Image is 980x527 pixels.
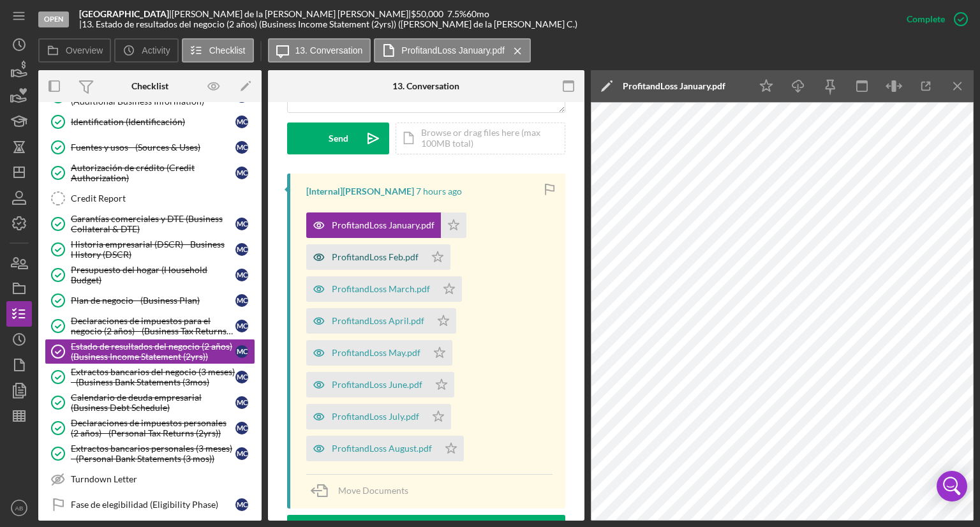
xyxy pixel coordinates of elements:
[71,193,255,204] div: Credit Report
[45,262,255,288] a: Presupuesto del hogar (Household Budget)MC
[332,348,420,358] div: ProfitandLoss May.pdf
[401,45,505,56] label: ProfitandLoss January.pdf
[235,269,248,281] div: M C
[235,141,248,154] div: M C
[332,380,422,390] div: ProfitandLoss June.pdf
[71,214,235,234] div: Garantías comerciales y DTE (Business Collateral & DTE)
[235,243,248,256] div: M C
[71,341,235,362] div: Estado de resultados del negocio (2 años) (Business Income Statement (2yrs))
[66,45,103,56] label: Overview
[45,109,255,135] a: Identification (Identificación)MC
[79,19,577,29] div: | 13. Estado de resultados del negocio (2 años) (Business Income Statement (2yrs)) ([PERSON_NAME]...
[332,412,419,422] div: ProfitandLoss July.pdf
[45,288,255,313] a: Plan de negocio - (Business Plan)MC
[306,212,466,238] button: ProfitandLoss January.pdf
[38,11,69,27] div: Open
[45,441,255,466] a: Extractos bancarios personales (3 meses) - (Personal Bank Statements (3 mos))MC
[71,474,255,484] div: Turndown Letter
[338,485,408,496] span: Move Documents
[306,186,414,197] div: [Internal] [PERSON_NAME]
[182,38,254,63] button: Checklist
[623,81,725,91] div: ProfitandLoss January.pdf
[209,45,246,56] label: Checklist
[235,498,248,511] div: M C
[38,38,111,63] button: Overview
[45,415,255,441] a: Declaraciones de impuestos personales (2 años) - (Personal Tax Returns (2yrs))MC
[235,320,248,332] div: M C
[332,284,430,294] div: ProfitandLoss March.pdf
[392,81,459,91] div: 13. Conversation
[235,422,248,434] div: M C
[306,308,456,334] button: ProfitandLoss April.pdf
[332,220,434,230] div: ProfitandLoss January.pdf
[235,115,248,128] div: M C
[907,6,945,32] div: Complete
[332,443,432,454] div: ProfitandLoss August.pdf
[295,45,363,56] label: 13. Conversation
[114,38,178,63] button: Activity
[131,81,168,91] div: Checklist
[306,404,451,429] button: ProfitandLoss July.pdf
[235,396,248,409] div: M C
[71,117,235,127] div: Identification (Identificación)
[268,38,371,63] button: 13. Conversation
[235,294,248,307] div: M C
[332,252,419,262] div: ProfitandLoss Feb.pdf
[71,316,235,336] div: Declaraciones de impuestos para el negocio (2 años) - (Business Tax Returns (2yrs))
[235,345,248,358] div: M C
[411,8,443,19] span: $50,000
[79,8,169,19] b: [GEOGRAPHIC_DATA]
[374,38,531,63] button: ProfitandLoss January.pdf
[45,492,255,517] a: Fase de elegibilidad (Eligibility Phase)MC
[71,163,235,183] div: Autorización de crédito (Credit Authorization)
[235,218,248,230] div: M C
[45,211,255,237] a: Garantías comerciales y DTE (Business Collateral & DTE)MC
[45,313,255,339] a: Declaraciones de impuestos para el negocio (2 años) - (Business Tax Returns (2yrs))MC
[71,392,235,413] div: Calendario de deuda empresarial (Business Debt Schedule)
[45,237,255,262] a: Historia empresarial (DSCR) - Business History (DSCR)MC
[45,339,255,364] a: Estado de resultados del negocio (2 años) (Business Income Statement (2yrs))MC
[306,276,462,302] button: ProfitandLoss March.pdf
[79,9,172,19] div: |
[894,6,974,32] button: Complete
[306,340,452,366] button: ProfitandLoss May.pdf
[71,265,235,285] div: Presupuesto del hogar (Household Budget)
[416,186,462,197] time: 2025-09-10 13:19
[466,9,489,19] div: 60 mo
[306,372,454,397] button: ProfitandLoss June.pdf
[71,418,235,438] div: Declaraciones de impuestos personales (2 años) - (Personal Tax Returns (2yrs))
[306,436,464,461] button: ProfitandLoss August.pdf
[6,495,32,521] button: AB
[45,466,255,492] a: Turndown Letter
[71,295,235,306] div: Plan de negocio - (Business Plan)
[235,167,248,179] div: M C
[45,135,255,160] a: Fuentes y usos - (Sources & Uses)MC
[235,371,248,383] div: M C
[71,367,235,387] div: Extractos bancarios del negocio (3 meses) - (Business Bank Statements (3mos)
[287,122,389,154] button: Send
[71,239,235,260] div: Historia empresarial (DSCR) - Business History (DSCR)
[15,505,24,512] text: AB
[45,390,255,415] a: Calendario de deuda empresarial (Business Debt Schedule)MC
[306,475,421,507] button: Move Documents
[447,9,466,19] div: 7.5 %
[332,316,424,326] div: ProfitandLoss April.pdf
[45,186,255,211] a: Credit Report
[306,244,450,270] button: ProfitandLoss Feb.pdf
[235,447,248,460] div: M C
[71,443,235,464] div: Extractos bancarios personales (3 meses) - (Personal Bank Statements (3 mos))
[71,142,235,152] div: Fuentes y usos - (Sources & Uses)
[142,45,170,56] label: Activity
[71,500,235,510] div: Fase de elegibilidad (Eligibility Phase)
[45,364,255,390] a: Extractos bancarios del negocio (3 meses) - (Business Bank Statements (3mos)MC
[937,471,967,501] div: Open Intercom Messenger
[45,160,255,186] a: Autorización de crédito (Credit Authorization)MC
[172,9,411,19] div: [PERSON_NAME] de la [PERSON_NAME] [PERSON_NAME] |
[329,122,348,154] div: Send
